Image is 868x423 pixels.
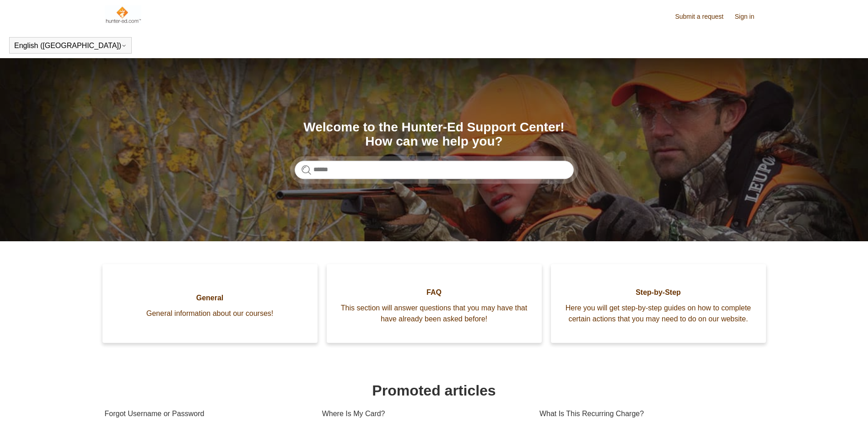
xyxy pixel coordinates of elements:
[116,293,304,304] span: General
[675,12,733,22] a: Submit a request
[105,380,764,401] h1: Promoted articles
[735,12,764,22] a: Sign in
[565,287,752,298] span: Step-by-Step
[14,42,127,50] button: English ([GEOGRAPHIC_DATA])
[102,264,318,343] a: General General information about our courses!
[105,5,142,24] img: Hunter-Ed Help Center home page
[340,303,528,325] span: This section will answer questions that you may have that have already been asked before!
[340,287,528,298] span: FAQ
[551,264,766,343] a: Step-by-Step Here you will get step-by-step guides on how to complete certain actions that you ma...
[295,120,574,149] h1: Welcome to the Hunter-Ed Support Center! How can we help you?
[565,303,752,325] span: Here you will get step-by-step guides on how to complete certain actions that you may need to do ...
[327,264,542,343] a: FAQ This section will answer questions that you may have that have already been asked before!
[116,308,304,319] span: General information about our courses!
[295,161,574,179] input: Search
[809,392,862,416] div: Chat Support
